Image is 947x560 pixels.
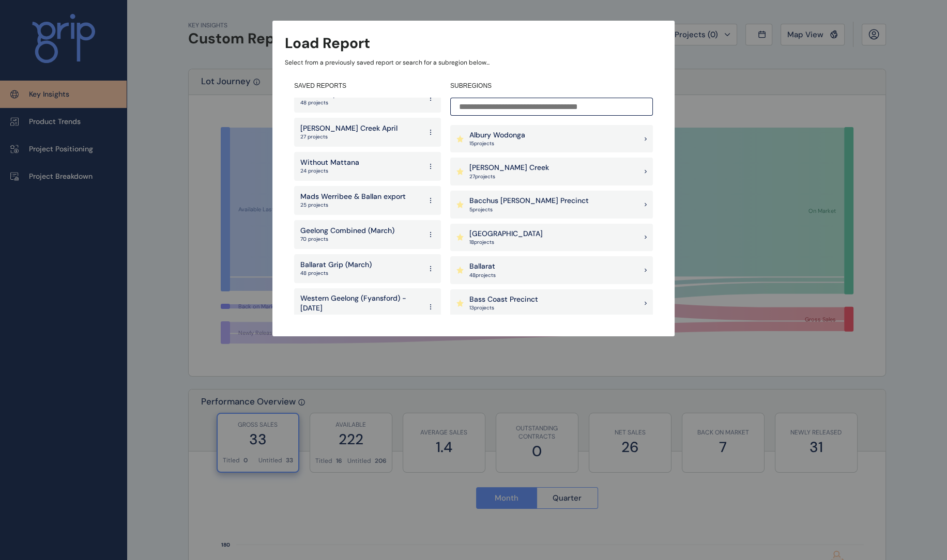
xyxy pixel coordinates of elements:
p: Ballarat [469,261,496,272]
p: 48 projects [300,270,372,277]
p: [PERSON_NAME] Creek [469,163,549,173]
h4: SAVED REPORTS [294,82,441,90]
p: Ballarat Grip (March) [300,260,372,270]
p: Bass Coast Precinct [469,294,538,305]
p: 18 project s [469,239,543,246]
p: 48 project s [469,272,496,279]
p: 7 projects [300,314,421,321]
p: 24 projects [300,167,359,175]
p: 13 project s [469,304,538,312]
p: 27 project s [469,173,549,180]
p: Geelong Combined (March) [300,226,394,236]
p: Select from a previously saved report or search for a subregion below... [285,58,662,67]
p: Western Geelong (Fyansford) - [DATE] [300,293,421,314]
p: Bacchus [PERSON_NAME] Precinct [469,196,589,206]
p: 70 projects [300,236,394,243]
p: Without Mattana [300,158,359,168]
p: 48 projects [300,99,344,106]
p: Mads Werribee & Ballan export [300,192,406,202]
p: 27 projects [300,133,398,141]
p: 25 projects [300,201,406,209]
p: 5 project s [469,206,589,213]
p: [GEOGRAPHIC_DATA] [469,229,543,239]
h4: SUBREGIONS [450,82,653,90]
p: Albury Wodonga [469,130,525,141]
p: 15 project s [469,140,525,147]
p: [PERSON_NAME] Creek April [300,123,398,134]
h3: Load Report [285,33,370,53]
